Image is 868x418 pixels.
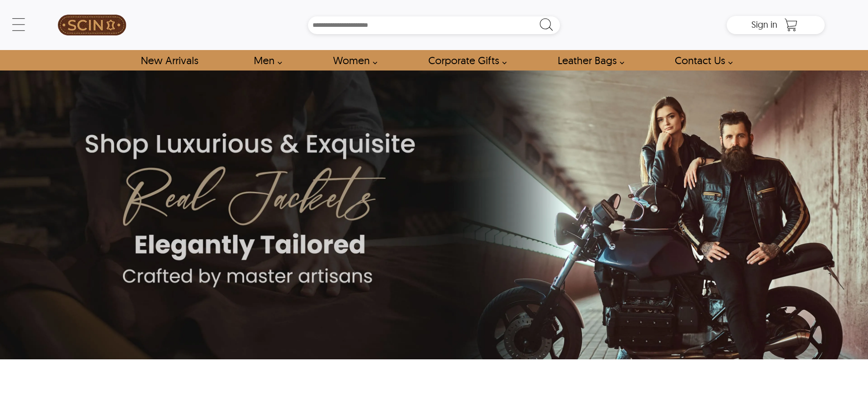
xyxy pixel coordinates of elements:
a: Sign in [751,22,777,29]
a: Shopping Cart [782,18,800,32]
a: contact-us [664,50,738,71]
a: Shop Leather Bags [547,50,629,71]
a: shop men's leather jackets [243,50,287,71]
a: SCIN [43,5,141,45]
img: SCIN [58,5,126,45]
a: Shop Leather Corporate Gifts [418,50,512,71]
a: Shop Women Leather Jackets [323,50,382,71]
span: Sign in [751,19,777,30]
a: Shop New Arrivals [130,50,208,71]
